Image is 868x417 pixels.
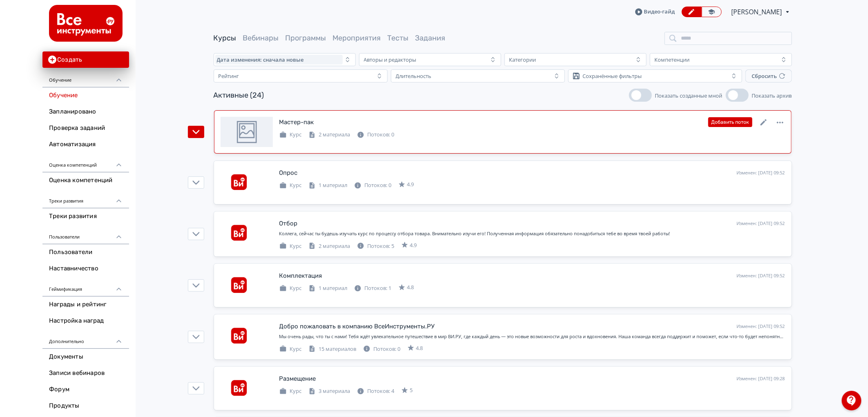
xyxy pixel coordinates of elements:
div: Потоков: 5 [357,242,395,250]
a: Награды и рейтинг [42,297,129,313]
div: Потоков: 1 [354,284,392,292]
a: Пользователи [42,244,129,261]
a: Треки развития [42,208,129,225]
div: 15 материалов [308,345,357,353]
button: Категории [504,53,647,66]
div: Изменен: [DATE] 09:52 [737,169,785,176]
button: Компетенции [650,53,792,66]
div: Мы очень рады, что ты с нами! Тебя ждёт увлекательное путешествие в мир ВИ.РУ, где каждый день — ... [279,333,785,340]
button: Длительность [391,69,565,83]
div: 1 материал [308,284,348,292]
a: Документы [42,349,129,365]
button: Добавить поток [708,117,752,127]
div: Отбор [279,219,298,228]
div: Длительность [396,73,432,79]
a: Переключиться в режим ученика [702,7,722,17]
div: Размещение [279,374,316,384]
button: Дата изменения: сначала новые [214,53,356,66]
a: Видео-гайд [635,8,675,16]
div: Геймификация [42,277,129,297]
a: Тесты [388,33,409,42]
div: Изменен: [DATE] 09:52 [737,220,785,227]
a: Форум [42,381,129,398]
div: Обучение [42,68,129,87]
span: Показать созданные мной [655,92,723,99]
div: Добро пожаловать в компанию ВсеИнструменты.РУ [279,322,435,331]
div: 3 материала [308,387,350,395]
a: Программы [286,33,326,42]
div: Курс [279,181,302,190]
button: Рейтинг [214,69,388,83]
span: Показать архив [752,92,792,99]
div: Потоков: 4 [357,387,395,395]
div: Активные (24) [214,90,264,101]
span: 4.9 [407,181,414,189]
div: Дополнительно [42,329,129,349]
div: Авторы и редакторы [364,56,417,63]
img: https://files.teachbase.ru/system/account/58008/logo/medium-5ae35628acea0f91897e3bd663f220f6.png [49,5,123,42]
div: Потоков: 0 [357,131,395,139]
a: Задания [415,33,446,42]
a: Курсы [214,33,237,42]
div: Мастер-пак [279,118,314,127]
span: Илья Трухачев [732,7,783,17]
div: Изменен: [DATE] 09:52 [737,323,785,330]
a: Наставничество [42,261,129,277]
div: Категории [509,56,536,63]
div: 1 материал [308,181,348,190]
div: Пользователи [42,225,129,244]
div: Оценка компетенций [42,153,129,172]
button: Авторы и редакторы [359,53,501,66]
div: Курс [279,387,302,395]
div: Курс [279,284,302,292]
div: Курс [279,131,302,139]
span: Дата изменения: сначала новые [217,56,304,63]
div: Изменен: [DATE] 09:52 [737,272,785,279]
div: Коллега, сейчас ты будешь изучать курс по процессу отбора товара. Внимательно изучи его! Полученн... [279,230,785,237]
div: Рейтинг [219,73,239,79]
button: Сбросить [745,69,792,83]
a: Настройка наград [42,313,129,329]
a: Оценка компетенций [42,172,129,189]
span: 5 [410,386,413,395]
button: Создать [42,51,129,68]
div: Комплектация [279,271,322,281]
div: Сохранённые фильтры [583,73,642,79]
a: Вебинары [243,33,279,42]
a: Обучение [42,87,129,104]
a: Мероприятия [333,33,381,42]
button: Сохранённые фильтры [568,69,742,83]
div: Курс [279,345,302,353]
span: 4.8 [416,344,423,352]
span: 4.8 [407,283,414,292]
a: Автоматизация [42,136,129,153]
a: Записи вебинаров [42,365,129,381]
a: Проверка заданий [42,120,129,136]
div: Изменен: [DATE] 09:28 [737,375,785,382]
div: Треки развития [42,189,129,208]
div: Курс [279,242,302,250]
div: Потоков: 0 [363,345,401,353]
div: Опрос [279,168,298,178]
div: Компетенции [655,56,690,63]
span: 4.9 [410,241,417,250]
div: Потоков: 0 [354,181,392,190]
a: Запланировано [42,104,129,120]
div: 2 материала [308,242,350,250]
div: 2 материала [308,131,350,139]
a: Продукты [42,398,129,414]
